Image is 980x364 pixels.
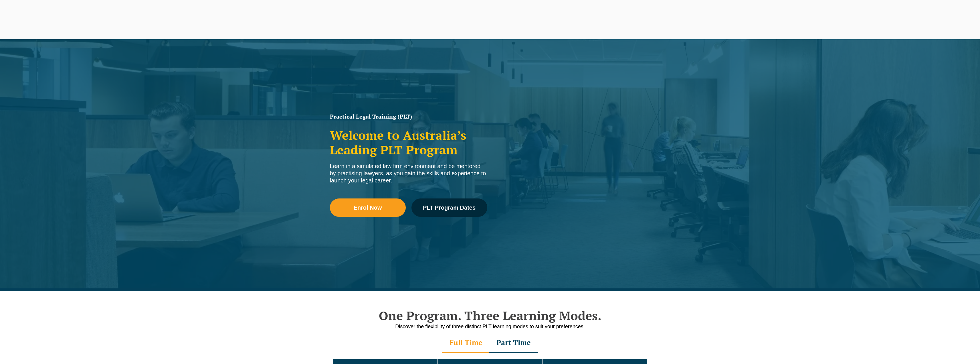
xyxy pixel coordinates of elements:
p: Discover the flexibility of three distinct PLT learning modes to suit your preferences. [327,323,653,330]
div: Full Time [442,333,489,353]
h1: Practical Legal Training (PLT) [330,114,487,119]
a: Enrol Now [330,198,406,217]
div: Learn in a simulated law firm environment and be mentored by practising lawyers, as you gain the ... [330,163,487,184]
a: PLT Program Dates [411,198,487,217]
h2: One Program. Three Learning Modes. [327,308,653,323]
div: Part Time [489,333,538,353]
span: PLT Program Dates [423,205,476,210]
span: Enrol Now [354,205,382,210]
h2: Welcome to Australia’s Leading PLT Program [330,128,487,157]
